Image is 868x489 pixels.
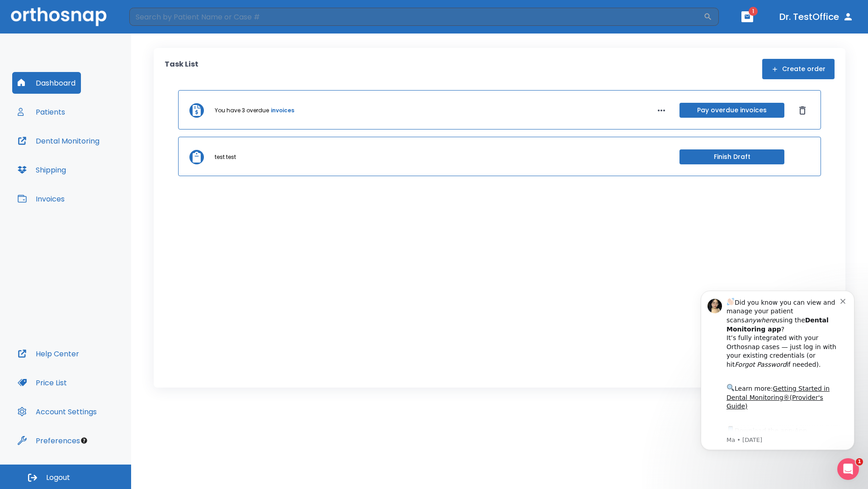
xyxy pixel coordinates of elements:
[12,72,81,94] button: Dashboard
[679,149,784,164] button: Finish Draft
[80,436,88,445] div: Tooltip anchor
[12,372,72,393] button: Price List
[12,401,102,422] button: Account Settings
[12,159,71,181] button: Shipping
[762,59,835,79] button: Create order
[856,458,863,465] span: 1
[12,188,70,210] button: Invoices
[215,106,269,115] p: You have 3 overdue
[776,9,857,25] button: Dr. TestOffice
[795,103,810,118] button: Dismiss
[749,7,758,16] span: 1
[129,8,703,26] input: Search by Patient Name or Case #
[12,430,85,451] button: Preferences
[12,101,71,123] button: Patients
[12,130,105,152] button: Dental Monitoring
[165,59,198,79] p: Task List
[11,7,107,26] img: Orthosnap
[215,153,236,161] p: test test
[46,473,70,483] span: Logout
[271,106,294,115] a: invoices
[12,343,85,364] button: Help Center
[837,458,859,480] iframe: Intercom live chat
[687,279,868,484] iframe: Intercom notifications message
[679,103,784,118] button: Pay overdue invoices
